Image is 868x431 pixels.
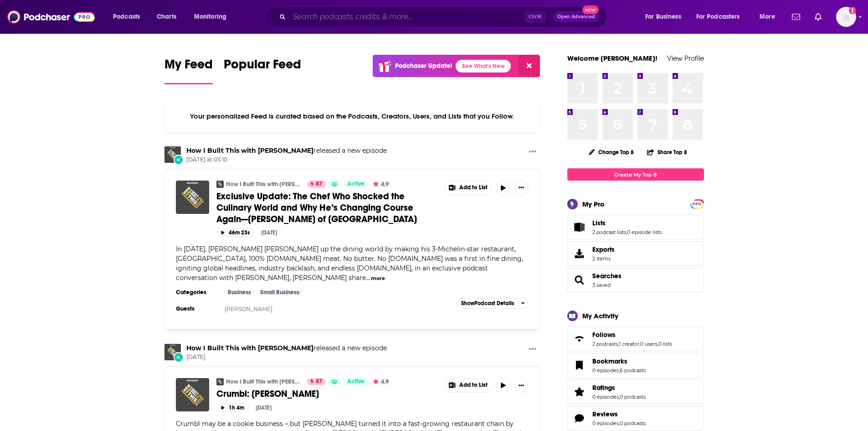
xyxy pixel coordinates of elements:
a: Ratings [570,385,589,398]
span: Monitoring [194,10,226,23]
img: User Profile [836,7,856,27]
a: 0 podcasts [620,394,646,400]
div: My Activity [582,312,618,320]
span: In [DATE], [PERSON_NAME] [PERSON_NAME] up the dining world by making his 3-Michelin-star restaura... [176,245,523,282]
a: 0 episodes [592,420,619,426]
span: Searches [567,268,704,292]
a: 0 episodes [592,367,619,374]
div: New Episode [174,155,184,165]
a: View Profile [667,54,704,62]
span: More [760,10,775,23]
button: open menu [107,10,152,24]
span: Open Advanced [557,15,595,19]
h3: Categories [176,289,217,296]
button: ShowPodcast Details [457,298,529,309]
button: Show More Button [445,379,492,392]
a: Bookmarks [592,357,646,365]
a: Show notifications dropdown [788,9,804,25]
a: Reviews [592,410,646,418]
p: Podchaser Update! [395,62,452,70]
button: Open AdvancedNew [553,11,599,22]
a: 1 creator [619,341,639,347]
a: [PERSON_NAME] [225,306,272,312]
span: Show Podcast Details [461,300,514,306]
img: Exclusive Update: The Chef Who Shocked the Culinary World and Why He’s Changing Course Again—Dani... [176,181,209,214]
span: Ratings [567,379,704,404]
button: Show More Button [525,146,540,158]
a: 87 [307,378,326,385]
span: Bookmarks [567,353,704,378]
a: Show notifications dropdown [811,9,825,25]
img: Crumbl: Jason McGowan [176,378,209,411]
button: 4.9 [370,181,391,188]
span: Exports [570,247,589,260]
svg: Add a profile image [849,7,856,14]
a: Podchaser - Follow, Share and Rate Podcasts [7,8,95,26]
a: Ratings [592,384,646,392]
a: Exclusive Update: The Chef Who Shocked the Culinary World and Why He’s Changing Course Again—[PER... [216,191,438,225]
span: Logged in as BerkMarc [836,7,856,27]
button: Change Top 8 [583,146,640,158]
img: How I Built This with Guy Raz [164,146,181,163]
img: How I Built This with Guy Raz [216,181,224,188]
span: , [619,420,620,426]
span: Exports [592,245,615,254]
span: Lists [567,215,704,239]
span: Add to List [459,184,488,191]
a: 0 users [640,341,657,347]
a: How I Built This with [PERSON_NAME] [226,378,301,385]
a: 3 saved [592,282,611,288]
div: [DATE] [261,229,277,236]
button: Share Top 8 [647,143,688,161]
a: 6 podcasts [620,367,646,374]
a: Searches [592,272,621,280]
a: Exports [567,241,704,266]
span: My Feed [164,57,213,78]
a: Crumbl: [PERSON_NAME] [216,388,438,400]
a: Searches [570,274,589,286]
span: Ratings [592,384,615,392]
img: How I Built This with Guy Raz [164,344,181,360]
button: Show More Button [525,344,540,355]
a: 2 podcast lists [592,229,626,235]
span: Reviews [567,406,704,431]
a: Follows [570,332,589,345]
a: 2 podcasts [592,341,618,347]
span: Reviews [592,410,618,418]
a: How I Built This with Guy Raz [186,344,313,352]
button: Show More Button [445,181,492,195]
a: My Feed [164,57,213,84]
a: Business [224,289,255,296]
h3: released a new episode [186,146,387,155]
a: Bookmarks [570,359,589,372]
a: Follows [592,331,672,339]
span: Lists [592,219,606,227]
span: , [626,229,627,235]
a: Active [344,378,368,385]
span: Active [347,180,365,189]
span: Follows [567,327,704,351]
span: PRO [692,201,703,208]
span: Charts [157,10,176,23]
span: , [618,341,619,347]
span: Ctrl K [524,11,546,23]
a: Welcome [PERSON_NAME]! [567,54,657,62]
button: 4.9 [370,378,391,385]
span: For Business [645,10,681,23]
a: 0 lists [658,341,672,347]
button: Show profile menu [836,7,856,27]
a: Reviews [570,412,589,425]
span: ... [366,274,370,282]
span: Add to List [459,382,488,389]
h3: released a new episode [186,344,387,353]
span: [DATE] [186,353,387,361]
span: 87 [316,180,322,189]
span: Active [347,377,365,386]
button: 1h 4m [216,403,248,412]
a: Popular Feed [224,57,301,84]
button: open menu [753,10,786,24]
